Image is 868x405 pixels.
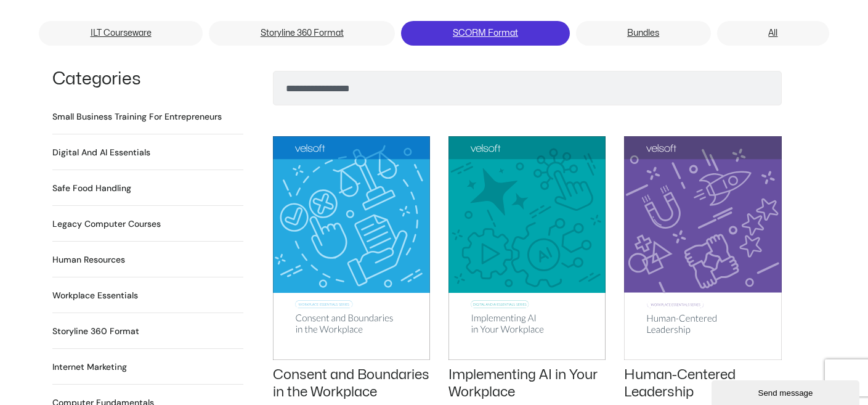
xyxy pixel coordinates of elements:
[52,253,125,266] a: Visit product category Human Resources
[52,253,125,266] h2: Human Resources
[448,368,598,399] a: Implementing AI in Your Workplace
[52,325,139,338] h2: Storyline 360 Format
[52,146,150,159] a: Visit product category Digital and AI Essentials
[52,110,222,123] h2: Small Business Training for Entrepreneurs
[52,182,131,195] h2: Safe Food Handling
[52,71,243,88] h1: Categories
[52,182,131,195] a: Visit product category Safe Food Handling
[717,21,829,46] a: All
[52,289,138,302] a: Visit product category Workplace Essentials
[39,21,203,46] a: ILT Courseware
[39,21,829,49] nav: Menu
[52,325,139,338] a: Visit product category Storyline 360 Format
[401,21,569,46] a: SCORM Format
[52,218,161,231] a: Visit product category Legacy Computer Courses
[52,289,138,302] h2: Workplace Essentials
[576,21,711,46] a: Bundles
[52,110,222,123] a: Visit product category Small Business Training for Entrepreneurs
[52,218,161,231] h2: Legacy Computer Courses
[273,368,429,399] a: Consent and Boundaries in the Workplace
[712,378,862,405] iframe: chat widget
[209,21,395,46] a: Storyline 360 Format
[52,361,127,374] a: Visit product category Internet Marketing
[52,146,150,159] h2: Digital and AI Essentials
[52,361,127,374] h2: Internet Marketing
[624,368,736,399] a: Human-Centered Leadership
